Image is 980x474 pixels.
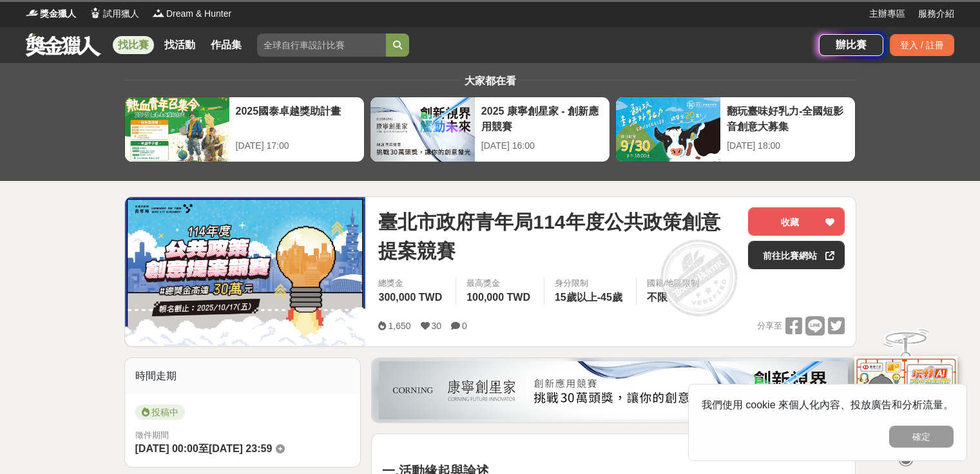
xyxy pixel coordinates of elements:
[748,241,845,269] a: 前往比賽網站
[466,292,530,303] span: 100,000 TWD
[481,104,603,133] div: 2025 康寧創星家 - 創新應用競賽
[89,6,102,19] img: Logo
[135,404,185,420] span: 投稿中
[727,139,849,153] div: [DATE] 18:00
[869,7,905,21] a: 主辦專區
[555,277,626,290] div: 身分限制
[647,292,668,303] span: 不限
[26,7,76,21] a: Logo獎金獵人
[388,321,410,331] span: 1,650
[889,426,954,448] button: 確定
[727,104,849,133] div: 翻玩臺味好乳力-全國短影音創意大募集
[378,292,442,303] span: 300,000 TWD
[378,207,738,265] span: 臺北市政府青年局114年度公共政策創意提案競賽
[461,75,519,86] span: 大家都在看
[432,321,442,331] span: 30
[159,36,200,54] a: 找活動
[819,34,883,56] a: 辦比賽
[466,277,533,290] span: 最高獎金
[125,358,361,394] div: 時間走期
[89,7,139,21] a: Logo試用獵人
[257,33,386,57] input: 全球自行車設計比賽
[647,277,700,290] div: 國籍/地區限制
[103,7,139,21] span: 試用獵人
[135,443,198,454] span: [DATE] 00:00
[555,292,622,303] span: 15歲以上-45歲
[462,321,467,331] span: 0
[378,277,445,290] span: 總獎金
[379,361,848,419] img: be6ed63e-7b41-4cb8-917a-a53bd949b1b4.png
[854,348,957,434] img: d2146d9a-e6f6-4337-9592-8cefde37ba6b.png
[918,7,954,21] a: 服務介紹
[198,443,209,454] span: 至
[152,7,231,21] a: LogoDream & Hunter
[125,197,366,346] img: Cover Image
[481,139,603,153] div: [DATE] 16:00
[702,399,954,410] span: 我們使用 cookie 來個人化內容、投放廣告和分析流量。
[236,139,358,153] div: [DATE] 17:00
[152,6,165,19] img: Logo
[615,97,856,162] a: 翻玩臺味好乳力-全國短影音創意大募集[DATE] 18:00
[209,443,272,454] span: [DATE] 23:59
[135,430,169,440] span: 徵件期間
[124,97,365,162] a: 2025國泰卓越獎助計畫[DATE] 17:00
[370,97,610,162] a: 2025 康寧創星家 - 創新應用競賽[DATE] 16:00
[40,7,76,21] span: 獎金獵人
[890,34,954,56] div: 登入 / 註冊
[748,207,845,236] button: 收藏
[236,104,358,133] div: 2025國泰卓越獎助計畫
[166,7,231,21] span: Dream & Hunter
[26,6,39,19] img: Logo
[113,36,154,54] a: 找比賽
[757,316,782,336] span: 分享至
[206,36,247,54] a: 作品集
